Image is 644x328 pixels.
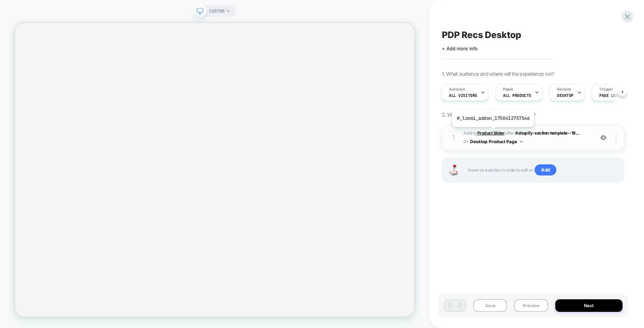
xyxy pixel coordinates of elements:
span: CUSTOM [209,5,224,17]
button: Desktop Product Page [470,137,523,146]
span: Adding [463,130,504,136]
span: Hover on a section in order to edit or [468,164,616,176]
span: on [463,137,468,145]
img: down arrow [520,141,523,142]
span: Devices [557,87,571,92]
span: Audience [449,87,465,92]
img: close [615,133,617,141]
span: #shopify-section-template--19... [515,130,579,136]
button: Preview [514,299,548,312]
img: crossed eye [600,135,606,141]
span: Pages [503,87,513,92]
span: 1. What audience and where will the experience run? [442,71,554,77]
span: Add [535,164,556,176]
button: Save [473,299,507,312]
span: 2. Which changes the experience contains? [442,112,535,118]
img: Joystick [446,164,460,175]
span: Trigger [599,87,613,92]
span: AFTER [506,130,514,136]
b: Product Slider [477,130,504,136]
button: Next [555,299,623,312]
span: PDP Recs Desktop [442,29,521,40]
span: ALL PRODUCTS [503,93,531,98]
span: + Add more info [442,46,478,51]
span: Page Load [599,93,620,98]
span: DESKTOP [557,93,574,98]
span: All Visitors [449,93,477,98]
div: 1 [450,131,457,144]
